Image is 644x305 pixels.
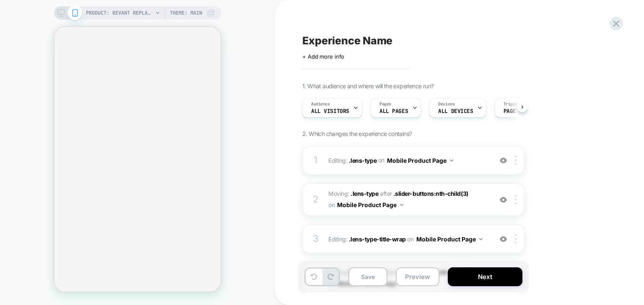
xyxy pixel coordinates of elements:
[302,53,344,60] span: + Add more info
[312,191,320,208] div: 2
[515,156,517,165] img: close
[407,234,413,244] span: on
[387,154,453,167] button: Mobile Product Page
[302,130,412,137] span: 2. Which changes the experience contains?
[380,190,392,197] span: after
[379,108,408,114] span: ALL PAGES
[448,267,522,286] button: Next
[328,188,488,211] span: Moving:
[379,101,391,107] span: Pages
[311,101,330,107] span: Audience
[311,108,349,114] span: All Visitors
[302,34,392,47] span: Experience Name
[438,108,473,114] span: ALL DEVICES
[500,196,507,203] img: crossed eye
[378,155,384,165] span: on
[312,152,320,169] div: 1
[86,6,153,20] span: PRODUCT: Revant Replacement Lenses for Oakley [PERSON_NAME] OO9102
[393,190,468,197] span: .slider-buttons:nth-child(3)
[328,200,335,210] span: on
[396,267,439,286] button: Preview
[500,157,507,164] img: crossed eye
[500,236,507,243] img: crossed eye
[170,6,202,20] span: Theme: MAIN
[349,156,377,164] span: .lens-type
[328,154,488,167] span: Editing :
[450,159,453,161] img: down arrow
[515,234,517,243] img: close
[504,101,520,107] span: Trigger
[302,82,434,90] span: 1. What audience and where will the experience run?
[438,101,454,107] span: Devices
[348,267,387,286] button: Save
[515,195,517,204] img: close
[400,204,403,206] img: down arrow
[416,233,483,245] button: Mobile Product Page
[349,236,406,243] span: .lens-type-title-wrap
[337,199,403,211] button: Mobile Product Page
[328,233,488,245] span: Editing :
[504,108,532,114] span: Page Load
[351,190,378,197] span: .lens-type
[312,231,320,247] div: 3
[479,238,483,240] img: down arrow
